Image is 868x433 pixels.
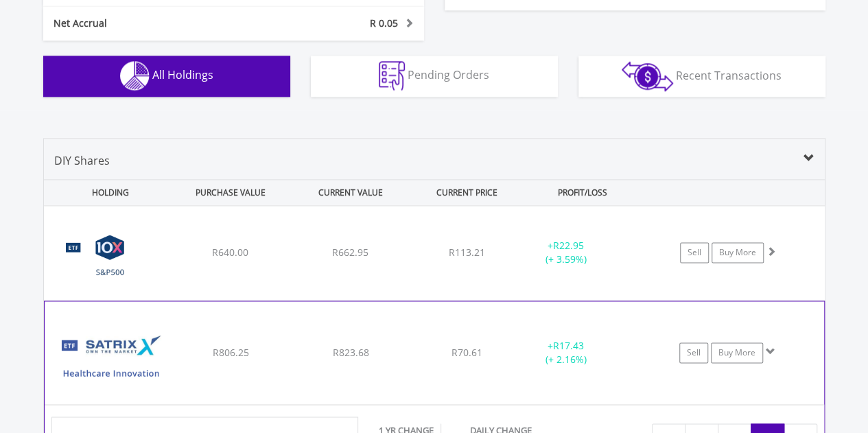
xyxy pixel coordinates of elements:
[676,67,782,82] span: Recent Transactions
[449,246,485,259] span: R113.21
[120,61,150,91] img: holdings-wht.png
[172,180,290,205] div: PURCHASE VALUE
[332,246,368,259] span: R662.95
[412,180,521,205] div: CURRENT PRICE
[712,242,764,263] a: Buy More
[152,67,213,82] span: All Holdings
[212,246,248,259] span: R640.00
[212,346,248,359] span: R806.25
[43,16,266,30] div: Net Accrual
[292,180,410,205] div: CURRENT VALUE
[622,61,673,91] img: transactions-zar-wht.png
[679,342,708,363] a: Sell
[680,242,709,263] a: Sell
[54,153,110,168] span: DIY Shares
[553,239,584,252] span: R22.95
[311,56,558,97] button: Pending Orders
[45,180,169,205] div: HOLDING
[514,339,617,366] div: + (+ 2.16%)
[332,346,368,359] span: R823.68
[515,239,618,266] div: + (+ 3.59%)
[578,56,825,97] button: Recent Transactions
[51,223,169,296] img: TFSA.CSP500.png
[370,16,398,30] span: R 0.05
[379,61,405,91] img: pending_instructions-wht.png
[43,56,290,97] button: All Holdings
[553,339,584,352] span: R17.43
[451,346,482,359] span: R70.61
[711,342,763,363] a: Buy More
[51,318,169,401] img: TFSA.STXHLT.png
[408,67,489,82] span: Pending Orders
[524,180,642,205] div: PROFIT/LOSS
